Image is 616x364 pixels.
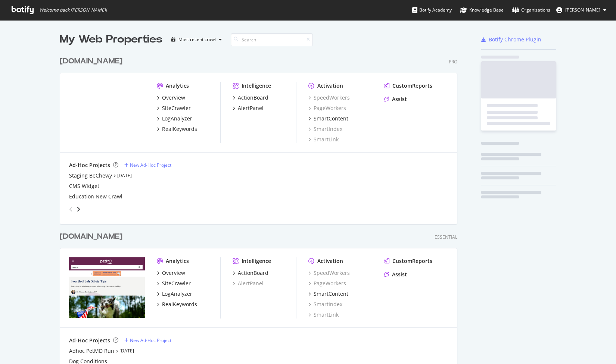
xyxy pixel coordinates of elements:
[124,337,171,343] a: New Ad-Hoc Project
[308,94,350,101] a: SpeedWorkers
[60,56,125,67] a: [DOMAIN_NAME]
[308,115,348,122] a: SmartContent
[157,94,185,101] a: Overview
[308,125,342,133] a: SmartIndex
[512,6,550,14] div: Organizations
[66,203,76,215] div: angle-left
[117,172,132,179] a: [DATE]
[157,290,192,298] a: LogAnalyzer
[384,257,432,265] a: CustomReports
[392,271,407,278] div: Assist
[460,6,504,14] div: Knowledge Base
[392,257,432,265] div: CustomReports
[130,337,171,343] div: New Ad-Hoc Project
[119,348,134,354] a: [DATE]
[157,104,191,112] a: SiteCrawler
[233,280,264,287] a: AlertPanel
[308,104,346,112] a: PageWorkers
[76,205,81,213] div: angle-right
[565,7,600,13] span: venkat nandipati
[314,115,348,122] div: SmartContent
[481,36,541,43] a: Botify Chrome Plugin
[242,82,271,90] div: Intelligence
[233,104,264,112] a: AlertPanel
[308,280,346,287] a: PageWorkers
[308,269,350,277] a: SpeedWorkers
[384,82,432,90] a: CustomReports
[392,82,432,90] div: CustomReports
[69,257,145,318] img: www.petmd.com
[162,125,197,133] div: RealKeywords
[69,182,99,190] a: CMS Widget
[489,36,541,43] div: Botify Chrome Plugin
[238,269,268,277] div: ActionBoard
[157,301,197,308] a: RealKeywords
[308,311,339,318] a: SmartLink
[166,82,189,90] div: Analytics
[166,257,189,265] div: Analytics
[392,95,407,103] div: Assist
[308,301,342,308] a: SmartIndex
[162,104,191,112] div: SiteCrawler
[233,269,268,277] a: ActionBoard
[69,161,110,169] div: Ad-Hoc Projects
[384,271,407,278] a: Assist
[162,115,192,122] div: LogAnalyzer
[39,7,107,13] span: Welcome back, [PERSON_NAME] !
[178,37,216,42] div: Most recent crawl
[60,231,125,242] a: [DOMAIN_NAME]
[162,280,191,287] div: SiteCrawler
[69,337,110,344] div: Ad-Hoc Projects
[314,290,348,298] div: SmartContent
[384,95,407,103] a: Assist
[550,4,612,16] button: [PERSON_NAME]
[162,94,185,101] div: Overview
[157,125,197,133] a: RealKeywords
[162,290,192,298] div: LogAnalyzer
[157,115,192,122] a: LogAnalyzer
[157,280,191,287] a: SiteCrawler
[412,6,452,14] div: Botify Academy
[242,257,271,265] div: Intelligence
[124,162,171,168] a: New Ad-Hoc Project
[168,34,225,45] button: Most recent crawl
[435,234,457,240] div: Essential
[60,56,122,67] div: [DOMAIN_NAME]
[162,301,197,308] div: RealKeywords
[69,82,145,142] img: www.chewy.com
[449,59,457,65] div: Pro
[69,172,112,179] a: Staging BeChewy
[233,94,268,101] a: ActionBoard
[317,257,343,265] div: Activation
[308,290,348,298] a: SmartContent
[130,162,171,168] div: New Ad-Hoc Project
[238,94,268,101] div: ActionBoard
[60,32,162,47] div: My Web Properties
[231,33,313,46] input: Search
[162,269,185,277] div: Overview
[60,231,122,242] div: [DOMAIN_NAME]
[308,136,339,143] a: SmartLink
[238,104,264,112] div: AlertPanel
[69,347,114,355] a: Adhoc PetMD Run
[317,82,343,90] div: Activation
[69,193,122,200] a: Education New Crawl
[157,269,185,277] a: Overview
